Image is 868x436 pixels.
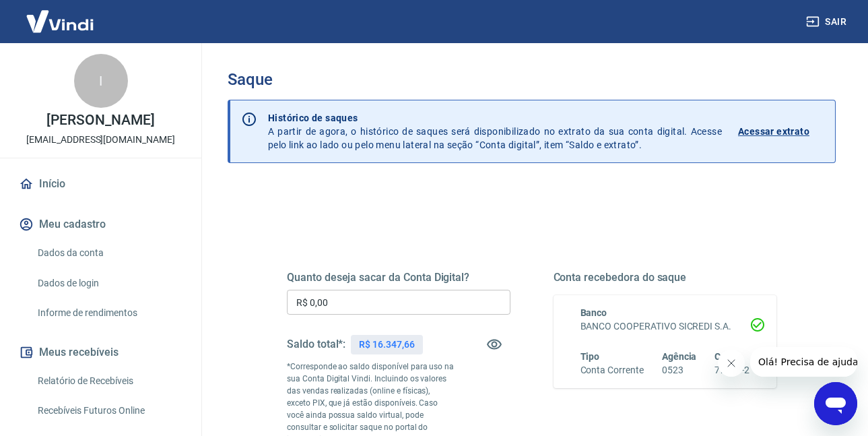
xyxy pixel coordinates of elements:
[32,239,185,267] a: Dados da conta
[16,338,185,367] button: Meus recebíveis
[46,113,154,127] p: [PERSON_NAME]
[16,210,185,239] button: Meu cadastro
[803,9,852,34] button: Sair
[287,271,510,284] h5: Quanto deseja sacar da Conta Digital?
[554,271,777,284] h5: Conta recebedora do saque
[814,382,857,425] iframe: Botão para abrir a janela de mensagens
[580,351,600,362] span: Tipo
[32,270,185,297] a: Dados de login
[662,351,697,362] span: Agência
[268,111,722,125] p: Histórico de saques
[32,397,185,425] a: Recebíveis Futuros Online
[359,338,414,352] p: R$ 16.347,66
[580,319,750,334] h6: BANCO COOPERATIVO SICREDI S.A.
[32,299,185,327] a: Informe de rendimentos
[32,367,185,395] a: Relatório de Recebíveis
[714,351,740,362] span: Conta
[26,133,175,147] p: [EMAIL_ADDRESS][DOMAIN_NAME]
[750,347,857,377] iframe: Mensagem da empresa
[8,9,113,20] span: Olá! Precisa de ajuda?
[580,363,644,377] h6: Conta Corrente
[714,363,749,377] h6: 77896-2
[228,70,836,89] h3: Saque
[738,111,824,152] a: Acessar extrato
[718,350,745,377] iframe: Fechar mensagem
[287,338,345,351] h5: Saldo total*:
[16,1,104,42] img: Vindi
[16,169,185,199] a: Início
[580,307,607,318] span: Banco
[738,125,809,138] p: Acessar extrato
[268,111,722,152] p: A partir de agora, o histórico de saques será disponibilizado no extrato da sua conta digital. Ac...
[662,363,697,377] h6: 0523
[74,54,128,108] div: I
